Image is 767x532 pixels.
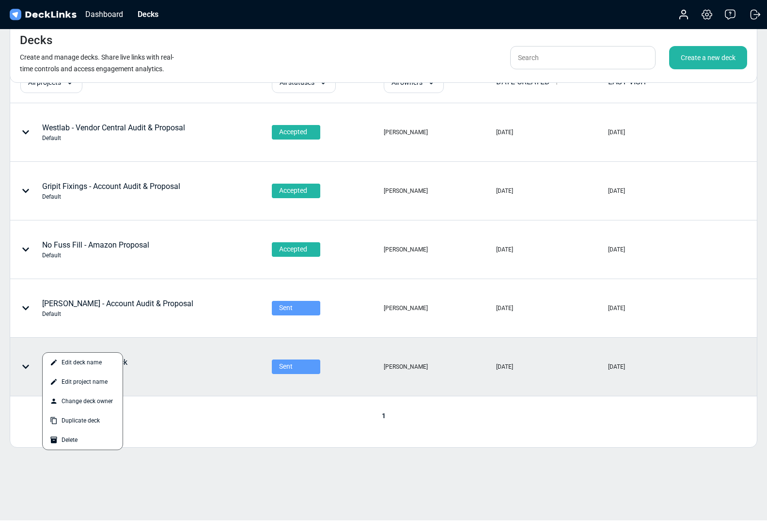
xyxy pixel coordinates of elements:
div: Duplicate deck [43,411,123,430]
img: DeckLinks [8,8,78,22]
small: Create and manage decks. Share live links with real-time controls and access engagement analytics. [20,53,174,73]
div: Decks [133,8,163,20]
div: Edit deck name [43,353,123,372]
div: Dashboard [80,8,128,20]
div: Edit project name [43,372,123,391]
span: Sent [279,361,293,372]
div: Delete [43,430,123,450]
input: Search [510,46,656,69]
h4: Decks [20,33,52,47]
div: Create a new deck [669,46,747,69]
div: Change deck owner [43,391,123,411]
